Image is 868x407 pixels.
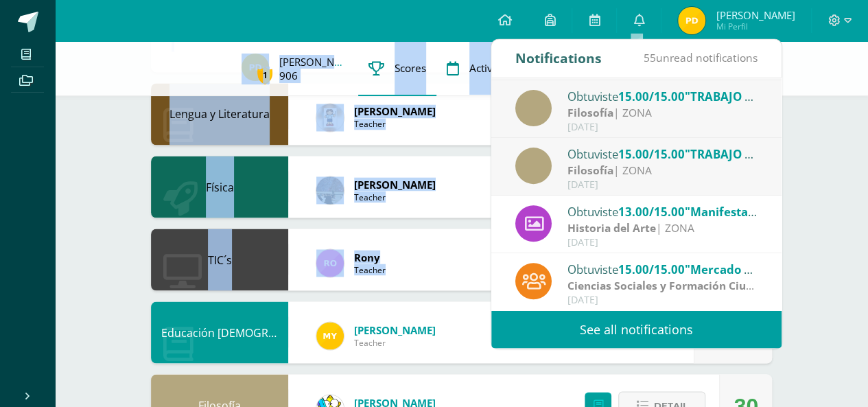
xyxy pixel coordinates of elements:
[618,89,685,104] span: 15.00/15.00
[469,61,513,75] span: Activities
[354,323,436,336] span: [PERSON_NAME]
[316,249,344,277] img: 1372173d9c36a2fec6213f9422fd5266.png
[279,69,298,83] a: 906
[151,83,288,145] div: Lengua y Literatura
[567,237,758,248] div: [DATE]
[354,191,436,202] span: Teacher
[395,61,426,75] span: Scores
[685,204,856,220] span: "Manifestaciones Artísticas 6"
[354,177,436,191] span: [PERSON_NAME]
[567,163,613,178] strong: Filosofía
[151,301,288,363] div: Educación Cristiana
[685,261,793,277] span: "Mercado Laboral"
[515,39,602,77] div: Notifications
[716,8,795,22] span: [PERSON_NAME]
[567,179,758,191] div: [DATE]
[354,250,386,264] span: Rony
[354,264,386,275] span: Teacher
[567,163,758,178] div: | ZONA
[151,156,288,218] div: Física
[242,54,269,81] img: 760669a201a07a8a0c58fa0d8166614b.png
[567,260,758,278] div: Obtuviste en
[279,55,348,69] a: [PERSON_NAME]
[567,220,656,235] strong: Historia del Arte
[567,202,758,220] div: Obtuviste en
[567,294,758,306] div: [DATE]
[354,104,436,118] span: [PERSON_NAME]
[316,322,344,349] img: c64bef488a4fb1072f67de1221acd00e.png
[567,278,785,293] strong: Ciencias Sociales y Formación Ciudadana
[618,261,685,277] span: 15.00/15.00
[618,146,685,162] span: 15.00/15.00
[316,176,344,204] img: f23f3d43c9906dfd49fb24699b2e1686.png
[678,7,705,34] img: 760669a201a07a8a0c58fa0d8166614b.png
[567,145,758,163] div: Obtuviste en
[436,41,523,96] a: Activities
[567,105,758,121] div: | ZONA
[567,87,758,105] div: Obtuviste en
[567,105,613,120] strong: Filosofía
[716,21,795,32] span: Mi Perfil
[151,229,288,290] div: TIC´s
[491,310,782,348] a: See all notifications
[358,41,436,96] a: Scores
[257,67,272,84] span: 1
[644,50,656,65] span: 55
[567,121,758,133] div: [DATE]
[644,50,758,65] span: unread notifications
[316,104,344,131] img: a24fc887a3638965c338547a0544dc82.png
[618,204,685,220] span: 13.00/15.00
[567,278,758,294] div: | Zona
[567,220,758,236] div: | ZONA
[354,118,436,130] span: Teacher
[354,336,436,348] span: Teacher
